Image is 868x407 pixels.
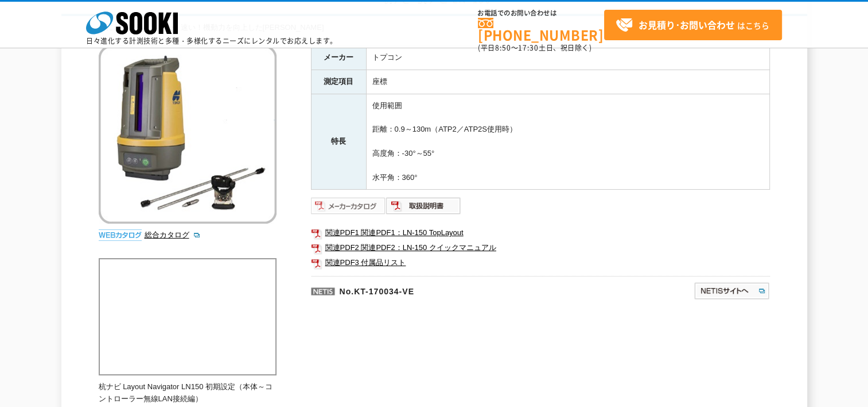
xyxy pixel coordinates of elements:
[366,70,769,94] td: 座標
[99,45,277,224] img: 杭ナビ LNｰ150
[311,70,366,94] th: 測定項目
[604,10,782,40] a: お見積り･お問い合わせはこちら
[366,46,769,70] td: トプコン
[311,205,386,213] a: メーカーカタログ
[478,18,604,41] a: [PHONE_NUMBER]
[495,43,511,53] span: 8:50
[478,43,591,53] span: (平日 ～ 土日、祝日除く)
[311,276,583,304] p: No.KT-170034-VE
[311,94,366,190] th: 特長
[386,205,461,213] a: 取扱説明書
[616,17,769,34] span: はこちら
[99,229,142,241] img: webカタログ
[311,240,770,255] a: 関連PDF2 関連PDF2：LN-150 クイックマニュアル
[145,231,201,239] a: 総合カタログ
[366,94,769,190] td: 使用範囲 距離：0.9～130m（ATP2／ATP2S使用時） 高度角：-30°～55° 水平角：360°
[311,46,366,70] th: メーカー
[639,18,735,32] strong: お見積り･お問い合わせ
[386,197,461,215] img: 取扱説明書
[518,43,539,53] span: 17:30
[478,10,604,17] span: お電話でのお問い合わせは
[99,381,277,405] p: 杭ナビ Layout Navigator LN150 初期設定（本体～コントローラー無線LAN接続編）
[86,37,337,44] p: 日々進化する計測技術と多種・多様化するニーズにレンタルでお応えします。
[694,282,770,300] img: NETISサイトへ
[311,225,770,240] a: 関連PDF1 関連PDF1：LN-150 TopLayout
[311,255,770,270] a: 関連PDF3 付属品リスト
[311,197,386,215] img: メーカーカタログ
